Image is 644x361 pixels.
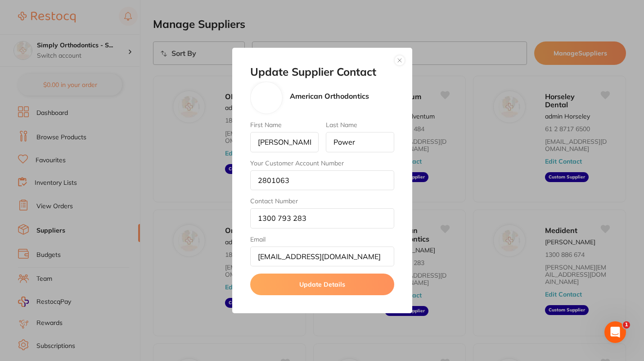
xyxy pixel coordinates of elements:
[326,121,394,128] label: Last Name
[250,236,394,243] label: Email
[623,321,630,329] span: 1
[290,92,369,100] p: American Orthodontics
[604,321,626,343] iframe: Intercom live chat
[250,160,394,167] label: Your Customer Account Number
[250,66,394,78] h2: Update Supplier Contact
[250,274,394,295] button: Update Details
[250,197,394,205] label: Contact Number
[250,121,319,128] label: First Name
